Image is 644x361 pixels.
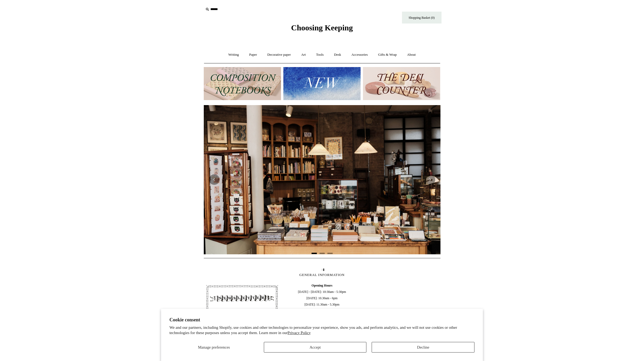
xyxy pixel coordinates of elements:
[347,48,372,62] a: Accessories
[297,48,311,62] a: Art
[372,342,474,353] button: Decline
[204,105,440,254] img: 20250131 INSIDE OF THE SHOP.jpg__PID:b9484a69-a10a-4bde-9e8d-1408d3d5e6ad
[198,345,230,349] span: Manage preferences
[319,253,325,254] button: Page 2
[263,48,296,62] a: Decorative paper
[327,253,333,254] button: Page 3
[291,23,353,32] span: Choosing Keeping
[264,342,367,353] button: Accept
[170,317,475,323] h2: Cookie consent
[209,174,220,185] button: Previous
[170,342,259,353] button: Manage preferences
[329,48,346,62] a: Desk
[320,268,324,271] img: loading bar
[312,253,317,254] button: Page 1
[425,174,435,185] button: Next
[284,282,360,333] span: [DATE] - [DATE]: 10:30am - 5:30pm [DATE]: 10.30am - 6pm [DATE]: 11.30am - 5.30pm 020 7613 3842
[244,48,262,62] a: Paper
[224,48,244,62] a: Writing
[204,67,281,100] img: 202302 Composition ledgers.jpg__PID:69722ee6-fa44-49dd-a067-31375e5d54ec
[170,325,475,335] p: We and our partners, including Shopify, use cookies and other technologies to personalize your ex...
[402,12,442,24] a: Shopping Basket (0)
[291,27,353,31] a: Choosing Keeping
[373,48,401,62] a: Gifts & Wrap
[311,48,328,62] a: Tools
[363,67,440,100] img: The Deli Counter
[204,282,280,315] img: pf-4db91bb9--1305-Newsletter-Button_1200x.jpg
[402,48,420,62] a: About
[299,273,345,277] span: GENERAL INFORMATION
[283,67,361,100] img: New.jpg__PID:f73bdf93-380a-4a35-bcfe-7823039498e1
[288,331,311,335] a: Privacy Policy
[312,284,332,287] b: Opening Hours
